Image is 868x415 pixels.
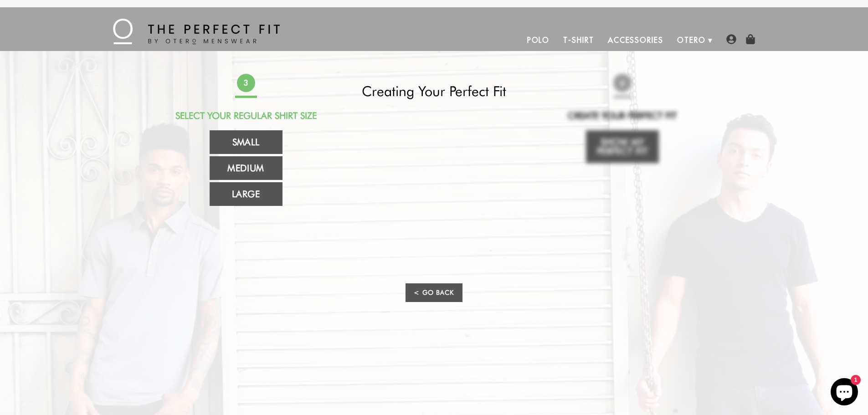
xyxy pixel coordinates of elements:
img: The Perfect Fit - by Otero Menswear - Logo [113,19,280,44]
a: < Go Back [406,283,462,302]
a: Large [210,182,282,206]
a: Small [210,130,282,154]
span: 3 [235,72,257,94]
h2: Creating Your Perfect Fit [354,83,515,99]
inbox-online-store-chat: Shopify online store chat [828,378,861,408]
a: Accessories [601,29,670,51]
a: T-Shirt [556,29,601,51]
img: shopping-bag-icon.png [745,34,755,44]
a: Otero [670,29,713,51]
a: Polo [520,29,557,51]
a: Medium [210,156,282,180]
img: user-account-icon.png [726,34,736,44]
h2: Select Your Regular Shirt Size [165,110,327,121]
